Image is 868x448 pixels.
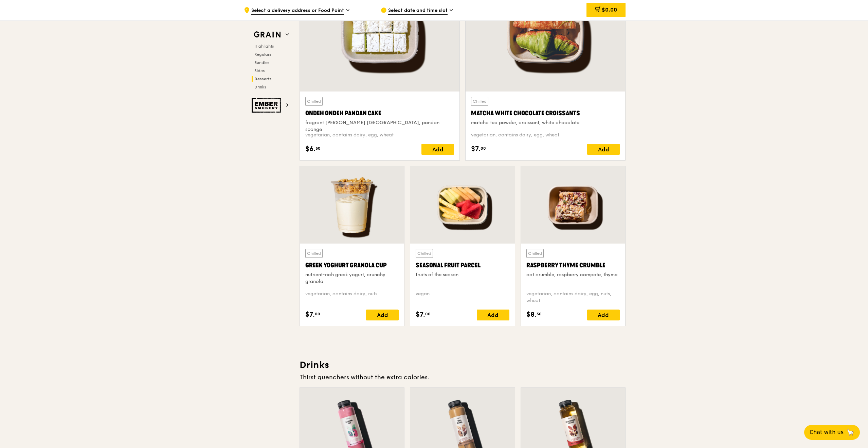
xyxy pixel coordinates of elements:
h3: Drinks [300,359,626,371]
div: Greek Yoghurt Granola Cup [305,261,399,270]
span: $8. [526,310,537,320]
span: 00 [315,311,320,317]
span: Sides [254,68,265,73]
span: $7. [416,310,425,320]
span: 00 [481,146,486,151]
div: Ondeh Ondeh Pandan Cake [305,109,454,118]
div: Chilled [526,249,544,258]
div: Add [587,310,620,320]
div: Chilled [416,249,433,258]
span: 00 [425,311,431,317]
div: Seasonal Fruit Parcel [416,261,509,270]
span: $7. [471,144,481,154]
span: 🦙 [846,428,854,436]
div: Raspberry Thyme Crumble [526,261,620,270]
span: Select a delivery address or Food Point [251,7,344,15]
div: vegetarian, contains dairy, nuts [305,291,399,304]
div: vegetarian, contains dairy, egg, wheat [471,132,620,138]
div: vegan [416,291,509,304]
span: $7. [305,310,315,320]
img: Ember Smokery web logo [252,98,283,113]
span: $0.00 [602,6,617,13]
div: fruits of the season [416,271,509,278]
div: Add [587,144,620,155]
div: Chilled [471,97,488,106]
span: 50 [315,146,321,151]
div: Thirst quenchers without the extra calories. [300,372,626,382]
span: 50 [537,311,542,317]
div: fragrant [PERSON_NAME] [GEOGRAPHIC_DATA], pandan sponge [305,119,454,133]
span: Highlights [254,44,274,49]
button: Chat with us🦙 [804,425,860,440]
div: Chilled [305,97,323,106]
div: oat crumble, raspberry compote, thyme [526,271,620,278]
div: Add [421,144,454,155]
div: Chilled [305,249,323,258]
span: Drinks [254,85,266,89]
span: Select date and time slot [388,7,448,15]
span: Desserts [254,77,272,81]
div: Add [477,310,509,320]
span: $6. [305,144,315,154]
span: Regulars [254,52,271,57]
img: Grain web logo [252,29,283,41]
div: Add [366,310,399,320]
span: Chat with us [810,428,844,436]
div: nutrient-rich greek yogurt, crunchy granola [305,271,399,285]
div: Matcha White Chocolate Croissants [471,109,620,118]
div: vegetarian, contains dairy, egg, wheat [305,132,454,138]
div: vegetarian, contains dairy, egg, nuts, wheat [526,291,620,304]
span: Bundles [254,60,269,65]
div: matcha tea powder, croissant, white chocolate [471,119,620,126]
